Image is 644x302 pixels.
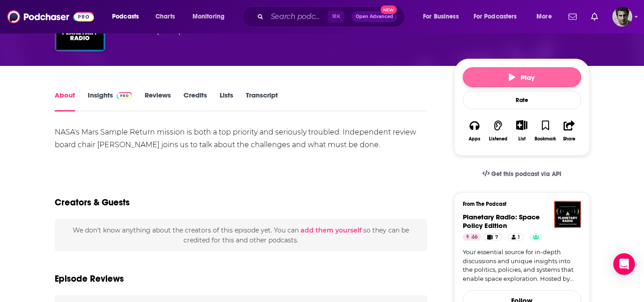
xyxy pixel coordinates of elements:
[112,10,139,23] span: Podcasts
[73,226,409,244] span: We don't know anything about the creators of this episode yet . You can so they can be credited f...
[186,9,236,24] button: open menu
[7,8,94,25] img: Podchaser - Follow, Share and Rate Podcasts
[468,9,530,24] button: open menu
[55,197,130,208] h2: Creators & Guests
[117,92,132,99] img: Podchaser Pro
[588,9,602,24] a: Show notifications dropdown
[612,7,632,27] img: User Profile
[55,273,124,284] h3: Episode Reviews
[469,136,480,142] div: Apps
[88,91,132,112] a: InsightsPodchaser Pro
[463,91,581,109] div: Rate
[495,233,498,242] span: 7
[267,9,328,24] input: Search podcasts, credits, & more...
[518,233,520,242] span: 1
[535,136,556,142] div: Bookmark
[471,233,478,242] span: 46
[518,136,526,142] div: List
[474,10,517,23] span: For Podcasters
[510,114,533,147] div: Show More ButtonList
[463,114,486,147] button: Apps
[565,9,580,24] a: Show notifications dropdown
[536,10,552,23] span: More
[612,7,632,27] span: Logged in as GaryR
[489,136,508,142] div: Listened
[251,6,414,27] div: Search podcasts, credits, & more...
[483,233,502,241] a: 7
[155,10,175,23] span: Charts
[463,248,581,283] a: Your essential source for in-depth discussions and unique insights into the politics, policies, a...
[301,227,362,234] button: add them yourself
[352,11,397,22] button: Open AdvancedNew
[328,11,344,23] span: ⌘ K
[183,91,207,112] a: Credits
[145,91,171,112] a: Reviews
[55,126,428,151] div: NASA's Mars Sample Return mission is both a top priority and seriously troubled. Independent revi...
[554,201,581,228] img: Planetary Radio: Space Policy Edition
[417,9,470,24] button: open menu
[150,9,180,24] a: Charts
[530,9,563,24] button: open menu
[106,9,150,24] button: open menu
[463,213,540,230] a: Planetary Radio: Space Policy Edition
[557,114,581,147] button: Share
[193,10,225,23] span: Monitoring
[563,136,575,142] div: Share
[220,91,233,112] a: Lists
[463,67,581,87] button: Play
[463,233,481,241] a: 46
[381,5,397,14] span: New
[509,73,535,82] span: Play
[356,14,393,19] span: Open Advanced
[613,253,635,275] div: Open Intercom Messenger
[512,120,531,130] button: Show More Button
[475,163,569,185] a: Get this podcast via API
[612,7,632,27] button: Show profile menu
[508,233,524,241] a: 1
[534,114,557,147] button: Bookmark
[491,170,561,178] span: Get this podcast via API
[463,201,574,207] h3: From The Podcast
[55,91,75,112] a: About
[246,91,278,112] a: Transcript
[423,10,459,23] span: For Business
[486,114,510,147] button: Listened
